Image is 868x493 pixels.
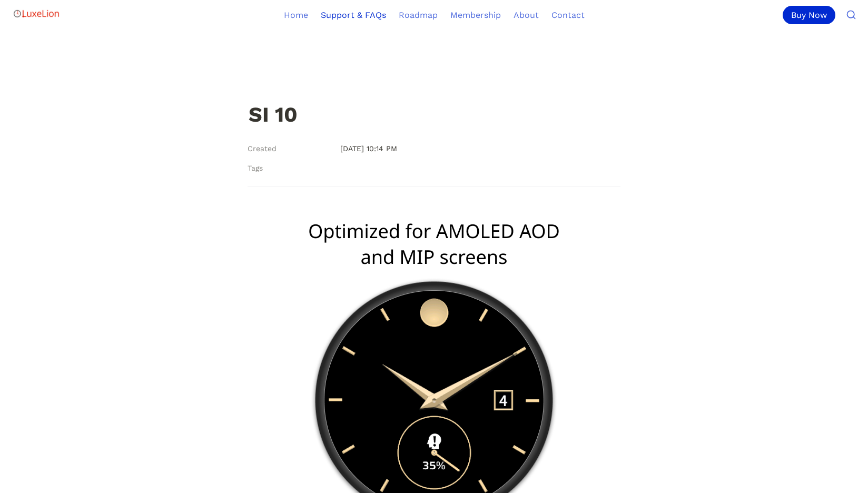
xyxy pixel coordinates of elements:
span: Tags [248,163,263,174]
div: Buy Now [783,6,835,24]
a: Buy Now [783,6,840,24]
div: [DATE] 10:14 PM [336,139,620,159]
h1: SI 10 [248,103,620,129]
span: Created [248,143,277,154]
img: Logo [13,3,60,24]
